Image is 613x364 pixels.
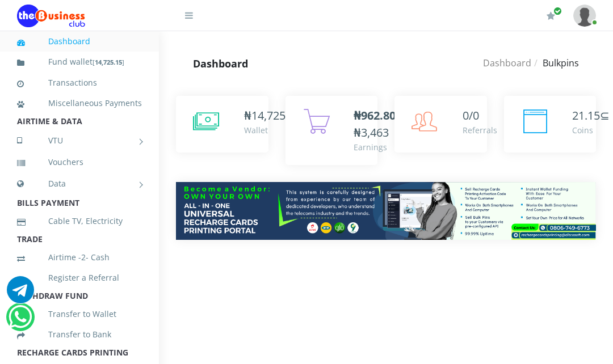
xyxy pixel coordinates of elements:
a: Transfer to Wallet [17,301,142,327]
img: multitenant_rcp.png [176,182,596,240]
img: User [573,5,596,27]
div: Coins [572,124,610,136]
a: Airtime -2- Cash [17,244,142,270]
a: Register a Referral [17,265,142,291]
a: Fund wallet[14,725.15] [17,49,142,75]
span: 14,725 [251,108,285,123]
a: 0/0 Referrals [394,96,487,153]
span: Renew/Upgrade Subscription [553,7,562,15]
a: Transfer to Bank [17,321,142,348]
div: Earnings [354,141,400,153]
b: 14,725.15 [95,58,122,66]
a: Cable TV, Electricity [17,208,142,234]
span: 21.15 [572,108,600,123]
span: 0/0 [463,108,479,123]
a: Vouchers [17,149,142,175]
a: ₦962.80/₦3,463 Earnings [285,96,378,165]
a: Chat for support [9,312,32,331]
a: ₦14,725 Wallet [176,96,268,153]
div: ₦ [244,107,285,124]
a: Miscellaneous Payments [17,90,142,116]
a: Data [17,170,142,198]
small: [ ] [93,58,124,66]
a: Transactions [17,70,142,96]
a: Dashboard [17,28,142,54]
div: ⊆ [572,107,610,124]
a: VTU [17,126,142,155]
img: Logo [17,5,85,27]
li: Bulkpins [531,56,579,70]
i: Renew/Upgrade Subscription [547,11,555,20]
div: Referrals [463,124,497,136]
a: Chat for support [7,285,34,303]
span: /₦3,463 [354,108,400,140]
strong: Dashboard [193,57,248,70]
b: ₦962.80 [354,108,396,123]
div: Wallet [244,124,285,136]
a: Dashboard [483,57,531,69]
